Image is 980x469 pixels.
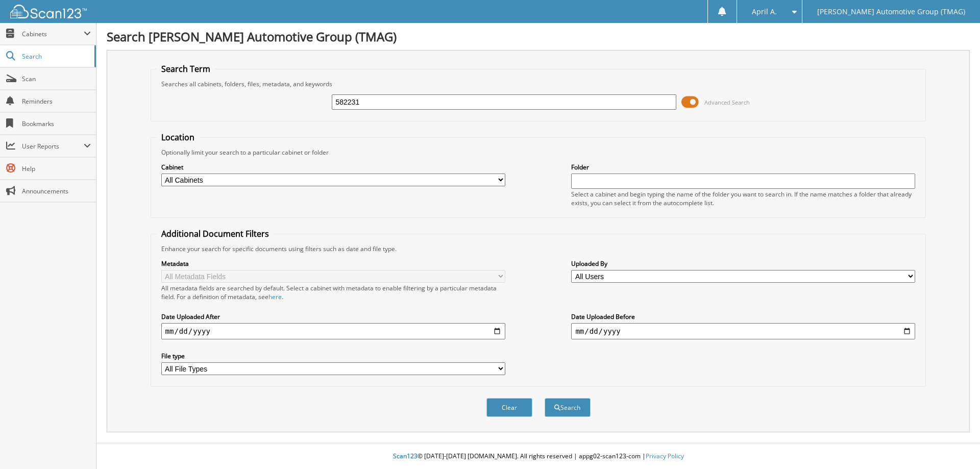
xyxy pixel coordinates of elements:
[22,187,91,195] span: Announcements
[156,80,921,88] div: Searches all cabinets, folders, files, metadata, and keywords
[486,398,532,417] button: Clear
[22,142,84,151] span: User Reports
[161,352,505,360] label: File type
[107,28,970,45] h1: Search [PERSON_NAME] Automotive Group (TMAG)
[161,323,505,339] input: start
[646,452,684,460] a: Privacy Policy
[156,244,921,253] div: Enhance your search for specific documents using filters such as date and file type.
[161,312,505,321] label: Date Uploaded After
[10,5,87,18] img: scan123-logo-white.svg
[22,75,91,83] span: Scan
[161,284,505,301] div: All metadata fields are searched by default. Select a cabinet with metadata to enable filtering b...
[268,292,282,301] a: here
[22,119,91,128] span: Bookmarks
[571,323,915,339] input: end
[571,190,915,207] div: Select a cabinet and begin typing the name of the folder you want to search in. If the name match...
[156,132,200,143] legend: Location
[156,63,215,75] legend: Search Term
[545,398,591,417] button: Search
[156,148,921,157] div: Optionally limit your search to a particular cabinet or folder
[393,452,418,460] span: Scan123
[817,9,965,15] span: [PERSON_NAME] Automotive Group (TMAG)
[161,259,505,268] label: Metadata
[22,52,89,61] span: Search
[929,420,980,469] iframe: Chat Widget
[22,97,91,106] span: Reminders
[96,444,980,469] div: © [DATE]-[DATE] [DOMAIN_NAME]. All rights reserved | appg02-scan123-com |
[22,30,84,38] span: Cabinets
[571,312,915,321] label: Date Uploaded Before
[571,259,915,268] label: Uploaded By
[752,9,777,15] span: April A.
[161,163,505,171] label: Cabinet
[704,98,750,106] span: Advanced Search
[22,164,91,173] span: Help
[156,228,274,239] legend: Additional Document Filters
[571,163,915,171] label: Folder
